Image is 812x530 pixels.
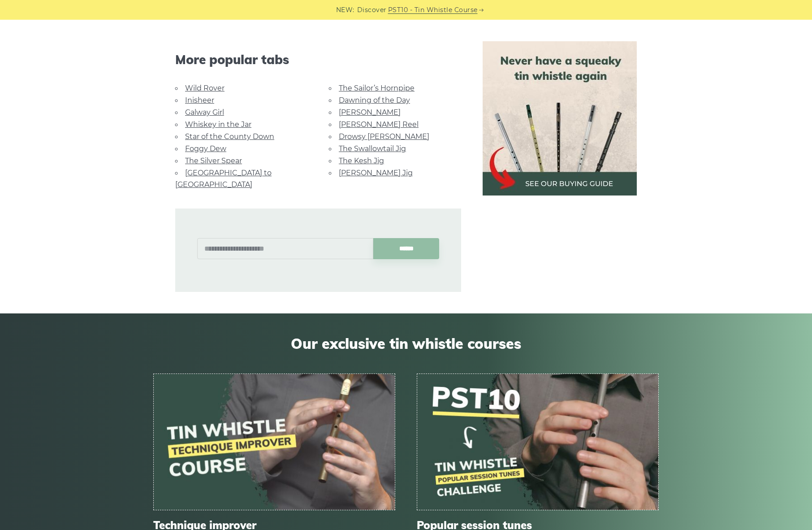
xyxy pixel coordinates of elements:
span: Our exclusive tin whistle courses [153,335,659,352]
a: [PERSON_NAME] Jig [339,169,413,177]
a: Drowsy [PERSON_NAME] [339,132,429,141]
a: [PERSON_NAME] Reel [339,120,419,129]
a: Star of the County Down [185,132,274,141]
span: NEW: [336,5,354,15]
span: Discover [357,5,387,15]
a: Dawning of the Day [339,96,410,104]
a: Whiskey in the Jar [185,120,251,129]
a: Wild Rover [185,84,225,92]
a: PST10 - Tin Whistle Course [388,5,478,15]
a: Foggy Dew [185,144,226,153]
a: The Silver Spear [185,156,242,165]
a: [GEOGRAPHIC_DATA] to [GEOGRAPHIC_DATA] [175,169,272,189]
a: Inisheer [185,96,214,104]
a: The Sailor’s Hornpipe [339,84,415,92]
a: The Kesh Jig [339,156,384,165]
a: Galway Girl [185,108,224,117]
img: tin whistle buying guide [483,41,637,195]
a: The Swallowtail Jig [339,144,406,153]
img: tin-whistle-course [154,374,395,510]
a: [PERSON_NAME] [339,108,401,117]
span: More popular tabs [175,52,461,67]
